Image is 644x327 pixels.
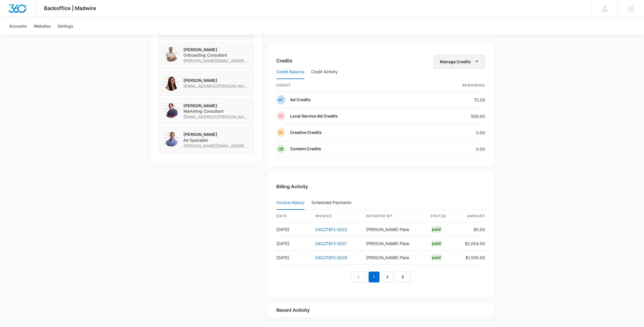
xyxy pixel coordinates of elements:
[424,141,485,157] td: 0.00
[164,132,179,147] img: Tyler Rasdon
[424,124,485,141] td: 0.00
[311,210,361,222] th: invoice
[183,132,249,137] p: [PERSON_NAME]
[315,241,347,246] a: D4C278F2-0021
[361,222,426,236] td: [PERSON_NAME] Plate
[311,201,354,205] div: Scheduled Payments
[290,130,322,135] p: Creative Credits
[276,183,485,190] h3: Billing Activity
[430,226,442,233] div: Paid
[183,52,249,58] span: Onboarding Consultant
[276,307,310,313] h6: Recent Activity
[315,255,347,260] a: D4C278F2-0020
[460,222,485,236] td: $0.00
[315,227,347,232] a: D4C278F2-0022
[30,17,54,35] a: Websites
[183,103,249,109] p: [PERSON_NAME]
[183,83,249,89] span: [EMAIL_ADDRESS][PERSON_NAME][DOMAIN_NAME]
[361,236,426,251] td: [PERSON_NAME] Plate
[277,65,304,79] button: Credit Balance
[183,47,249,53] p: [PERSON_NAME]
[54,17,76,35] a: Settings
[361,251,426,265] td: [PERSON_NAME] Plate
[276,251,311,265] td: [DATE]
[460,210,485,222] th: amount
[183,114,249,120] span: [EMAIL_ADDRESS][PERSON_NAME][DOMAIN_NAME]
[460,236,485,251] td: $2,054.00
[276,236,311,251] td: [DATE]
[395,272,411,282] a: Next Page
[382,272,393,282] a: Page 2
[311,65,338,79] button: Credit Activity
[183,108,249,114] span: Marketing Consultant
[290,97,311,103] p: Ad Credits
[6,17,30,35] a: Accounts
[164,47,179,62] img: Alexander Blaho
[276,210,311,222] th: date
[434,55,485,69] button: Manage Credits
[424,79,485,92] th: Remaining
[276,57,292,64] h3: Credits
[426,210,460,222] th: status
[164,76,179,91] img: Audriana Talamantes
[183,137,249,143] span: Ad Specialist
[430,254,442,261] div: Paid
[183,58,249,64] span: [PERSON_NAME][EMAIL_ADDRESS][PERSON_NAME][DOMAIN_NAME]
[361,210,426,222] th: Initiated By
[460,251,485,265] td: $1,500.00
[183,143,249,149] span: [PERSON_NAME][EMAIL_ADDRESS][PERSON_NAME][DOMAIN_NAME]
[424,108,485,124] td: 500.00
[369,272,379,282] em: 1
[430,240,442,247] div: Paid
[290,146,321,152] p: Content Credits
[164,103,179,118] img: Will Davis
[290,113,338,119] p: Local Service Ad Credits
[351,272,411,282] nav: Pagination
[183,78,249,83] p: [PERSON_NAME]
[277,196,304,210] button: Invoice History
[424,92,485,108] td: 72.59
[44,5,96,11] span: Backoffice | Madwire
[276,222,311,236] td: [DATE]
[276,79,424,92] th: credit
